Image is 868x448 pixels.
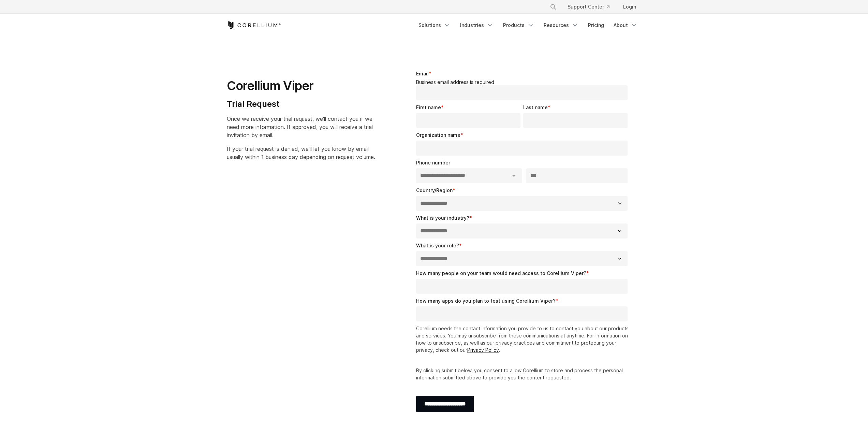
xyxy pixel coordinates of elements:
a: About [609,19,642,31]
button: Search [547,1,559,13]
span: Phone number [416,160,450,165]
p: Corellium needs the contact information you provide to us to contact you about our products and s... [416,325,631,353]
span: Once we receive your trial request, we'll contact you if we need more information. If approved, y... [227,115,373,139]
span: Country/Region [416,187,453,193]
span: What is your role? [416,243,459,248]
a: Login [618,1,642,13]
span: Organization name [416,132,460,138]
a: Solutions [414,19,455,31]
a: Corellium Home [227,21,281,29]
a: Support Center [562,1,615,13]
span: Last name [523,104,548,110]
a: Products [499,19,538,31]
a: Industries [456,19,498,31]
a: Privacy Policy [467,347,499,353]
div: Navigation Menu [542,1,642,13]
span: First name [416,104,441,110]
p: By clicking submit below, you consent to allow Corellium to store and process the personal inform... [416,367,631,381]
a: Pricing [584,19,608,31]
h4: Trial Request [227,99,375,109]
h1: Corellium Viper [227,78,375,93]
span: How many people on your team would need access to Corellium Viper? [416,270,586,276]
span: Email [416,71,429,76]
span: What is your industry? [416,215,469,221]
span: How many apps do you plan to test using Corellium Viper? [416,298,556,304]
div: Navigation Menu [414,19,642,31]
legend: Business email address is required [416,79,631,85]
span: If your trial request is denied, we'll let you know by email usually within 1 business day depend... [227,145,375,160]
a: Resources [540,19,583,31]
